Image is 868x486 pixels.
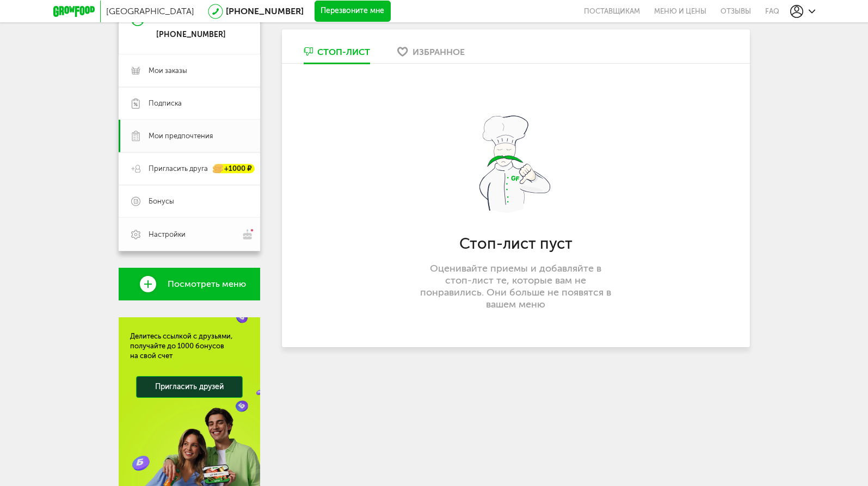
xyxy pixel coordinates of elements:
[149,131,213,141] span: Мои предпочтения
[149,196,174,206] span: Бонусы
[149,230,186,239] span: Настройки
[149,99,182,108] span: Подписка
[149,66,187,76] span: Мои заказы
[119,185,260,218] a: Бонусы
[413,47,465,57] div: Избранное
[315,1,391,22] button: Перезвоните мне
[213,164,255,174] div: +1000 ₽
[413,235,619,253] h3: Стоп-лист пуст
[106,6,194,16] span: [GEOGRAPHIC_DATA]
[168,279,246,289] span: Посмотреть меню
[119,120,260,152] a: Мои предпочтения
[298,46,376,63] a: Стоп-лист
[119,54,260,87] a: Мои заказы
[130,331,249,361] div: Делитесь ссылкой с друзьями, получайте до 1000 бонусов на свой счет
[149,164,208,174] span: Пригласить друга
[119,87,260,120] a: Подписка
[420,262,612,310] p: Оценивайте приемы и добавляйте в стоп-лист те, которые вам не понравились. Они больше не появятся...
[119,218,260,251] a: Настройки
[136,376,243,398] a: Пригласить друзей
[119,268,260,300] a: Посмотреть меню
[226,6,304,16] a: [PHONE_NUMBER]
[156,30,226,40] div: [PHONE_NUMBER]
[317,47,370,57] div: Стоп-лист
[119,152,260,185] a: Пригласить друга +1000 ₽
[392,46,470,63] a: Избранное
